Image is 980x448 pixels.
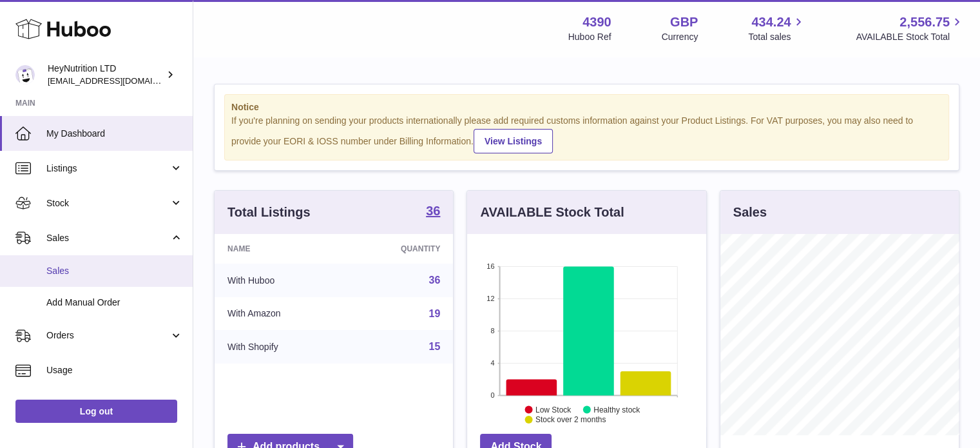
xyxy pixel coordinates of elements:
[662,31,698,43] div: Currency
[46,364,183,376] span: Usage
[215,330,345,364] td: With Shopify
[426,204,440,217] strong: 36
[231,115,942,153] div: If you're planning on sending your products internationally please add required customs informati...
[48,75,189,86] span: [EMAIL_ADDRESS][DOMAIN_NAME]
[215,234,345,264] th: Name
[593,405,640,414] text: Healthy stock
[46,232,169,244] span: Sales
[227,204,311,221] h3: Total Listings
[46,162,169,175] span: Listings
[480,204,624,221] h3: AVAILABLE Stock Total
[429,275,441,286] a: 36
[899,14,950,31] span: 2,556.75
[582,14,611,31] strong: 4390
[231,101,942,113] strong: Notice
[474,129,553,153] a: View Listings
[535,405,572,414] text: Low Stock
[48,63,164,87] div: HeyNutrition LTD
[748,14,805,43] a: 434.24 Total sales
[215,264,345,297] td: With Huboo
[568,31,611,43] div: Huboo Ref
[426,204,440,220] a: 36
[429,341,441,352] a: 15
[670,14,698,31] strong: GBP
[856,14,965,43] a: 2,556.75 AVAILABLE Stock Total
[856,31,965,43] span: AVAILABLE Stock Total
[215,297,345,331] td: With Amazon
[429,308,441,319] a: 19
[733,204,767,221] h3: Sales
[46,197,169,209] span: Stock
[46,297,183,309] span: Add Manual Order
[46,329,169,342] span: Orders
[15,65,35,84] img: info@heynutrition.com
[15,400,177,423] a: Log out
[46,265,183,277] span: Sales
[345,234,454,264] th: Quantity
[535,415,606,424] text: Stock over 2 months
[491,359,495,367] text: 4
[46,128,183,140] span: My Dashboard
[491,327,495,335] text: 8
[748,31,805,43] span: Total sales
[487,262,495,270] text: 16
[491,391,495,399] text: 0
[487,295,495,302] text: 12
[751,14,791,31] span: 434.24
